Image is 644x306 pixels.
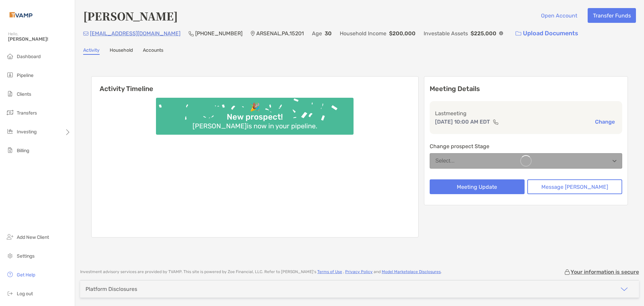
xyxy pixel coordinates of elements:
[435,118,490,126] p: [DATE] 10:00 AM EDT
[6,289,14,297] img: logout icon
[17,73,34,78] span: Pipeline
[6,52,14,60] img: dashboard icon
[6,108,14,117] img: transfers icon
[435,109,617,118] p: Last meeting
[83,47,100,55] a: Activity
[6,71,14,79] img: pipeline icon
[471,29,496,38] p: $225,000
[536,8,582,23] button: Open Account
[325,29,332,38] p: 30
[92,77,418,93] h6: Activity Timeline
[345,269,373,274] a: Privacy Policy
[190,122,320,130] div: [PERSON_NAME] is now in your pipeline.
[430,179,525,194] button: Meeting Update
[593,118,617,125] button: Change
[17,129,37,135] span: Investing
[8,36,71,42] span: [PERSON_NAME]!
[620,285,628,293] img: icon arrow
[17,234,49,240] span: Add New Client
[317,269,342,274] a: Terms of Use
[6,270,14,278] img: get-help icon
[247,102,263,112] div: 🎉
[382,269,441,274] a: Model Marketplace Disclosures
[80,269,442,274] p: Investment advisory services are provided by TVAMP . This site is powered by Zoe Financial, LLC. ...
[511,26,583,41] a: Upload Documents
[90,29,180,38] p: [EMAIL_ADDRESS][DOMAIN_NAME]
[389,29,416,38] p: $200,000
[493,119,499,125] img: communication type
[312,29,322,38] p: Age
[17,272,35,278] span: Get Help
[189,31,194,36] img: Phone Icon
[251,31,255,36] img: Location Icon
[17,54,41,59] span: Dashboard
[17,110,37,116] span: Transfers
[17,148,29,154] span: Billing
[6,233,14,241] img: add_new_client icon
[224,112,285,122] div: New prospect!
[8,3,34,27] img: Zoe Logo
[17,291,33,297] span: Log out
[17,253,35,259] span: Settings
[340,29,386,38] p: Household Income
[588,8,636,23] button: Transfer Funds
[430,142,622,150] p: Change prospect Stage
[86,286,137,292] div: Platform Disclosures
[195,29,243,38] p: [PHONE_NUMBER]
[6,90,14,98] img: clients icon
[499,31,503,35] img: Info Icon
[6,127,14,135] img: investing icon
[143,47,163,55] a: Accounts
[516,31,521,36] img: button icon
[6,252,14,260] img: settings icon
[6,146,14,154] img: billing icon
[83,8,178,24] h4: [PERSON_NAME]
[424,29,468,38] p: Investable Assets
[256,29,304,38] p: ARSENAL , PA , 15201
[571,269,639,275] p: Your information is secure
[17,91,31,97] span: Clients
[527,179,622,194] button: Message [PERSON_NAME]
[430,85,622,93] p: Meeting Details
[110,47,133,55] a: Household
[83,32,89,36] img: Email Icon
